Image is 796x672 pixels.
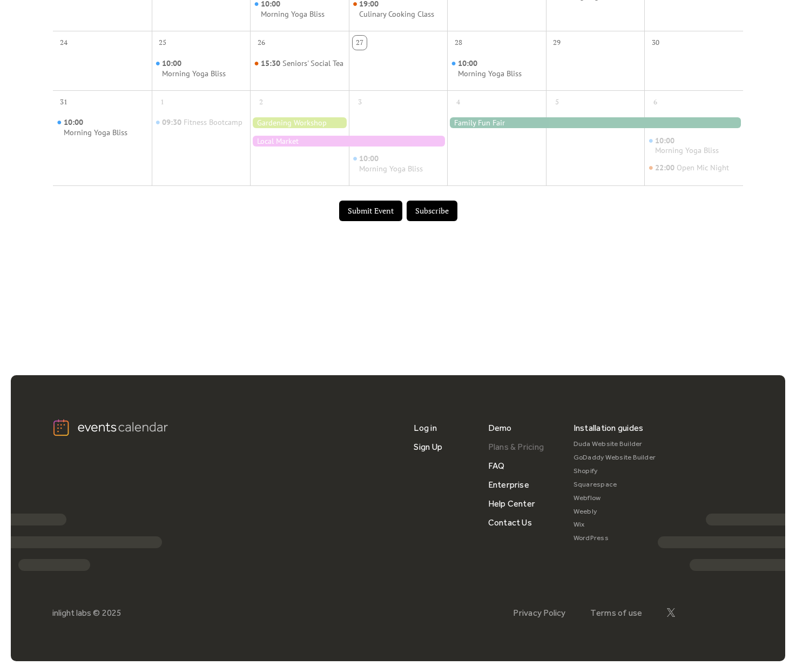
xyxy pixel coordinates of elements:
[488,494,536,513] a: Help Center
[574,531,656,545] a: WordPress
[574,437,656,451] a: Duda Website Builder
[488,437,544,456] a: Plans & Pricing
[102,608,122,618] div: 2025
[574,518,656,531] a: Wix
[574,505,656,518] a: Weebly
[488,513,532,532] a: Contact Us
[574,451,656,464] a: GoDaddy Website Builder
[488,418,512,437] a: Demo
[574,418,644,437] div: Installation guides
[574,464,656,478] a: Shopify
[488,475,529,494] a: Enterprise
[414,418,436,437] a: Log in
[513,608,565,618] a: Privacy Policy
[574,491,656,505] a: Webflow
[574,478,656,491] a: Squarespace
[590,608,643,618] a: Terms of use
[414,437,442,456] a: Sign Up
[488,456,505,475] a: FAQ
[52,608,100,618] div: inlight labs ©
